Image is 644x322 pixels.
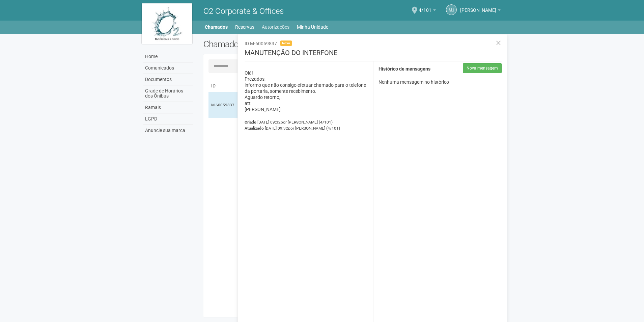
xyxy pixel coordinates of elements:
span: Novo [280,41,292,46]
a: Minha Unidade [297,22,328,32]
p: Olá! Prezados, informo que não consigo efetuar chamado para o telefone da portaria, somente receb... [245,70,368,112]
button: Nova mensagem [463,63,502,73]
span: [DATE] 09:32 [257,120,333,125]
a: [PERSON_NAME] [460,8,501,14]
a: 4/101 [419,8,436,14]
span: O2 Corporate & Offices [203,6,284,16]
a: Comunicados [143,62,193,74]
a: Autorizações [262,22,289,32]
h2: Chamados [203,39,322,49]
span: por [PERSON_NAME] (4/101) [281,120,333,125]
a: MJ [446,4,457,15]
span: 4/101 [419,1,431,13]
a: Documentos [143,74,193,85]
td: ID [208,80,239,92]
span: [DATE] 09:32 [265,126,340,131]
strong: Criado [245,120,256,125]
a: Ramais [143,102,193,113]
strong: Atualizado [245,126,264,131]
a: Anuncie sua marca [143,125,193,136]
td: M-60059837 [208,92,239,118]
a: Home [143,51,193,62]
img: logo.jpg [142,3,192,44]
a: Chamados [205,22,228,32]
a: Grade de Horários dos Ônibus [143,85,193,102]
a: LGPD [143,113,193,125]
p: Nenhuma mensagem no histórico [379,79,502,85]
a: Reservas [235,22,254,32]
strong: Histórico de mensagens [379,66,430,72]
span: por [PERSON_NAME] (4/101) [288,126,340,131]
span: ID M-60059837 [245,41,277,46]
h3: MANUTENÇÃO DO INTERFONE [245,49,502,61]
span: Marcelle Junqueiro [460,1,496,13]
